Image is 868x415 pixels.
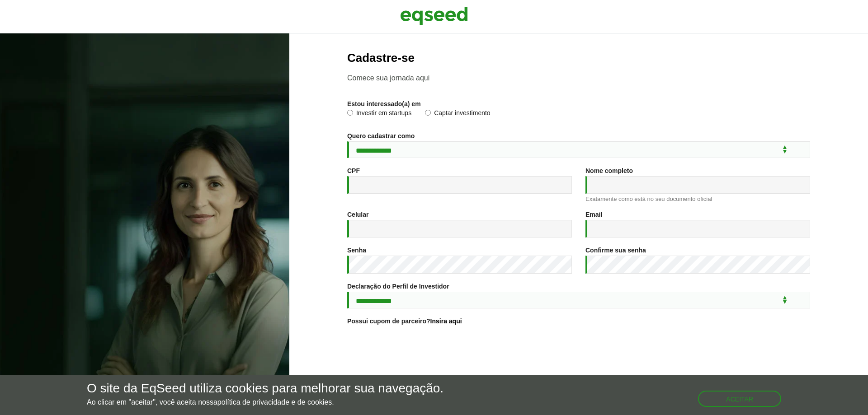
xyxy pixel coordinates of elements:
[347,247,366,253] label: Senha
[347,211,368,218] label: Celular
[347,110,411,119] label: Investir em startups
[425,110,491,119] label: Captar investimento
[585,247,646,253] label: Confirme sua senha
[87,398,443,406] p: Ao clicar em "aceitar", você aceita nossa .
[347,168,360,174] label: CPF
[400,5,468,27] img: EqSeed Logo
[347,101,421,107] label: Estou interessado(a) em
[585,211,602,218] label: Email
[425,110,431,116] input: Captar investimento
[585,168,633,174] label: Nome completo
[510,336,647,371] iframe: reCAPTCHA
[347,51,810,65] h2: Cadastre-se
[347,74,810,82] p: Comece sua jornada aqui
[347,283,449,289] label: Declaração do Perfil de Investidor
[698,391,781,407] button: Aceitar
[87,382,443,396] h5: O site da EqSeed utiliza cookies para melhorar sua navegação.
[430,318,462,324] a: Insira aqui
[347,133,415,139] label: Quero cadastrar como
[585,196,810,202] div: Exatamente como está no seu documento oficial
[347,110,353,116] input: Investir em startups
[347,318,462,324] label: Possui cupom de parceiro?
[217,399,332,406] a: política de privacidade e de cookies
